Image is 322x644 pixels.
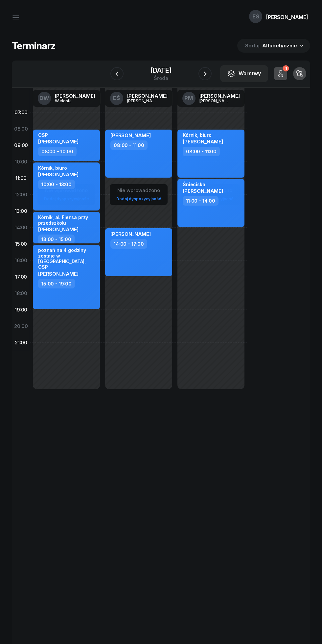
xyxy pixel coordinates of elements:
[113,95,120,101] span: EŚ
[38,214,96,226] div: Kórnik, al. Flensa przy przedszkolu
[183,138,223,145] span: [PERSON_NAME]
[12,252,30,269] div: 16:00
[12,285,30,302] div: 18:00
[55,93,95,98] div: [PERSON_NAME]
[114,185,164,204] button: Nie wprowadzonoDodaj dyspozycyjność
[262,42,297,49] span: Alfabetycznie
[38,247,96,270] div: poznań na 4 godziny zostaje w [GEOGRAPHIC_DATA], OSP
[110,132,151,138] span: [PERSON_NAME]
[12,104,30,121] div: 07:00
[183,196,218,206] div: 11:00 - 14:00
[38,226,79,233] span: [PERSON_NAME]
[12,137,30,154] div: 09:00
[12,154,30,170] div: 10:00
[12,40,56,52] h1: Terminarz
[245,41,261,50] span: Sortuj
[150,67,172,74] div: [DATE]
[12,318,30,334] div: 20:00
[266,14,308,20] div: [PERSON_NAME]
[38,171,79,178] span: [PERSON_NAME]
[183,147,220,156] div: 08:00 - 11:00
[150,76,172,81] div: środa
[105,90,173,107] a: EŚ[PERSON_NAME][PERSON_NAME]
[283,65,289,72] div: 1
[38,279,75,288] div: 15:00 - 19:00
[183,188,223,194] span: [PERSON_NAME]
[12,121,30,137] div: 08:00
[38,165,79,171] div: Kórnik, biuro
[114,195,164,203] a: Dodaj dyspozycyjność
[12,236,30,252] div: 15:00
[127,93,168,98] div: [PERSON_NAME]
[12,269,30,285] div: 17:00
[39,95,49,101] span: DW
[12,219,30,236] div: 14:00
[12,186,30,203] div: 12:00
[38,271,79,277] span: [PERSON_NAME]
[12,302,30,318] div: 19:00
[114,186,164,195] div: Nie wprowadzono
[199,99,231,103] div: [PERSON_NAME]
[38,180,75,189] div: 10:00 - 13:00
[127,99,159,103] div: [PERSON_NAME]
[199,93,240,98] div: [PERSON_NAME]
[183,132,223,138] div: Kórnik, biuro
[38,147,77,156] div: 08:00 - 10:00
[237,39,310,53] button: Sortuj Alfabetycznie
[12,203,30,219] div: 13:00
[227,69,261,78] div: Warstwy
[110,231,151,237] span: [PERSON_NAME]
[38,235,75,244] div: 13:00 - 15:00
[274,67,287,80] button: 1
[38,132,79,138] div: OSP
[183,182,223,187] div: Śnieciska
[110,239,147,249] div: 14:00 - 17:00
[110,140,148,150] div: 08:00 - 11:00
[252,14,259,19] span: EŚ
[184,95,193,101] span: PM
[12,170,30,186] div: 11:00
[38,138,79,145] span: [PERSON_NAME]
[177,90,245,107] a: PM[PERSON_NAME][PERSON_NAME]
[55,99,86,103] div: Wielosik
[12,334,30,351] div: 21:00
[33,90,101,107] a: DW[PERSON_NAME]Wielosik
[220,65,268,82] button: Warstwy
